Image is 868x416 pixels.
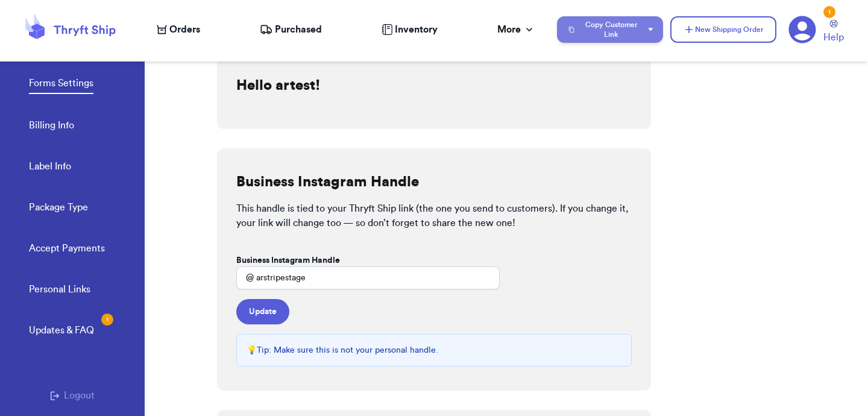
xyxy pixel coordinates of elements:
[29,323,94,340] a: Updates & FAQ1
[236,172,419,192] h2: Business Instagram Handle
[395,22,438,37] span: Inventory
[236,254,340,266] label: Business Instagram Handle
[497,22,535,37] div: More
[29,200,88,217] a: Package Type
[29,282,90,299] a: Personal Links
[382,22,438,37] a: Inventory
[236,76,320,95] h2: Hello artest!
[236,299,289,324] button: Update
[29,76,93,94] a: Forms Settings
[788,16,816,43] a: 1
[29,118,74,135] a: Billing Info
[260,22,322,37] a: Purchased
[823,30,844,45] span: Help
[50,388,95,403] button: Logout
[157,22,200,37] a: Orders
[823,6,835,18] div: 1
[29,159,71,176] a: Label Info
[101,314,113,326] div: 1
[247,344,438,356] p: 💡 Tip: Make sure this is not your personal handle.
[557,16,663,43] button: Copy Customer Link
[236,201,632,230] p: This handle is tied to your Thryft Ship link (the one you send to customers). If you change it, y...
[29,323,94,338] div: Updates & FAQ
[29,241,105,258] a: Accept Payments
[169,22,200,37] span: Orders
[275,22,322,37] span: Purchased
[823,20,844,45] a: Help
[236,266,254,289] div: @
[670,16,776,43] button: New Shipping Order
